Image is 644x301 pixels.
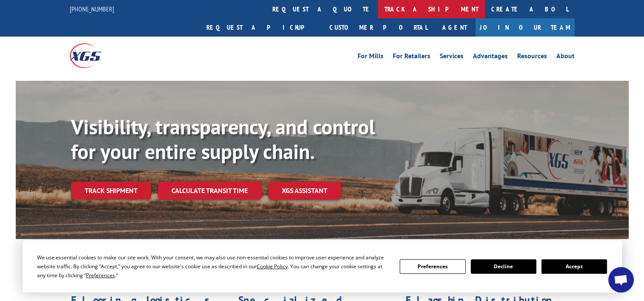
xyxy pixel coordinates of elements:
div: We use essential cookies to make our site work. With your consent, we may also use non-essential ... [37,253,389,280]
a: XGS ASSISTANT [268,182,341,200]
span: Cookie Policy [257,263,288,270]
a: Request a pickup [200,18,323,37]
a: Agent [434,18,475,37]
a: For Retailers [393,53,430,62]
button: Preferences [400,259,465,274]
a: For Mills [358,53,384,62]
button: Accept [541,259,607,274]
a: Resources [517,53,547,62]
a: Calculate transit time [158,182,261,200]
a: About [556,53,575,62]
a: Track shipment [71,182,151,199]
a: [PHONE_NUMBER] [70,5,114,13]
a: Join Our Team [475,18,575,37]
span: Preferences [86,272,115,279]
div: Open chat [608,267,634,292]
a: Services [440,53,464,62]
a: Customer Portal [323,18,434,37]
b: Visibility, transparency, and control for your entire supply chain. [71,114,375,165]
div: Cookie Consent Prompt [23,240,622,292]
a: Advantages [473,53,508,62]
button: Decline [471,259,536,274]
